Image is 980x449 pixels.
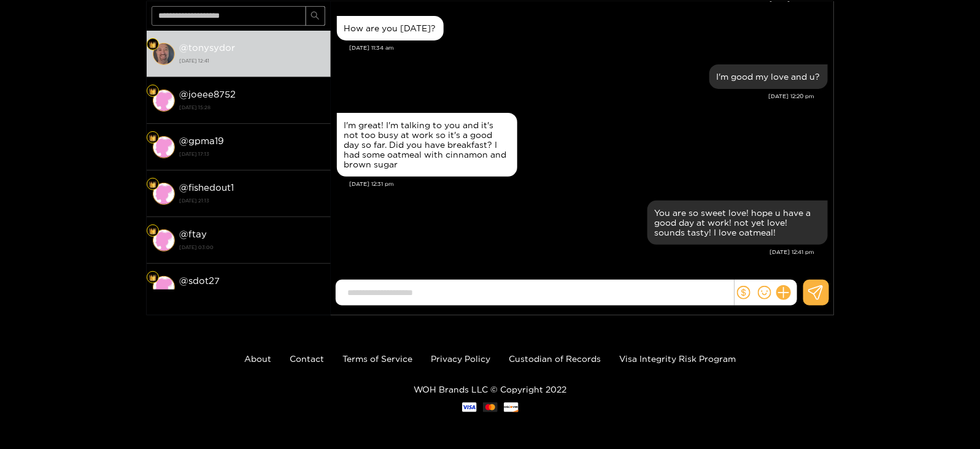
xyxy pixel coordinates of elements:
img: conversation [153,136,175,158]
img: Fan Level [149,134,156,142]
div: I'm good my love and u? [717,72,820,82]
strong: [DATE] 12:41 [180,55,325,66]
button: search [306,6,325,26]
div: Aug. 25, 11:34 am [337,16,444,40]
img: conversation [153,183,175,205]
strong: [DATE] 21:13 [180,195,325,206]
img: Fan Level [149,181,156,188]
div: You are so sweet love! hope u have a good day at work! not yet love! sounds tasty! I love oatmeal! [655,208,820,237]
span: smile [758,286,771,299]
strong: [DATE] 09:30 [180,288,325,299]
div: I'm great! I'm talking to you and it's not too busy at work so it's a good day so far. Did you ha... [344,120,510,169]
div: Aug. 25, 12:20 pm [709,64,828,89]
strong: @ ftay [180,229,207,239]
strong: @ tonysydor [180,42,236,53]
div: [DATE] 12:20 pm [337,92,815,101]
img: Fan Level [149,228,156,235]
div: [DATE] 11:34 am [350,44,828,52]
strong: @ gpma19 [180,136,225,146]
img: Fan Level [149,41,156,48]
div: [DATE] 12:41 pm [337,248,815,256]
strong: @ sdot27 [180,275,220,286]
img: Fan Level [149,88,156,95]
a: Visa Integrity Risk Program [619,354,736,363]
a: Contact [290,354,324,363]
img: conversation [153,229,175,251]
img: conversation [153,43,175,65]
img: Fan Level [149,274,156,282]
button: dollar [735,283,753,302]
img: conversation [153,90,175,112]
div: Aug. 25, 12:41 pm [647,201,828,245]
div: How are you [DATE]? [344,23,436,33]
div: [DATE] 12:31 pm [350,180,828,188]
span: search [311,11,320,21]
a: Custodian of Records [509,354,601,363]
strong: [DATE] 03:00 [180,242,325,253]
img: conversation [153,276,175,298]
a: About [244,354,271,363]
a: Terms of Service [342,354,412,363]
strong: [DATE] 15:28 [180,102,325,113]
strong: @ fishedout1 [180,182,234,193]
strong: @ joeee8752 [180,89,236,99]
div: Aug. 25, 12:31 pm [337,113,517,177]
a: Privacy Policy [431,354,490,363]
strong: [DATE] 17:13 [180,148,325,159]
span: dollar [737,286,750,299]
